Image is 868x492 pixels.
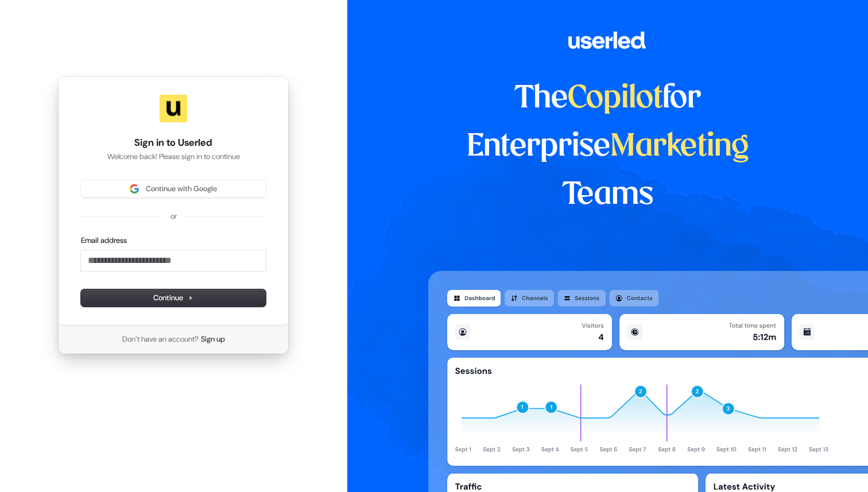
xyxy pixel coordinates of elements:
h1: Sign in to Userled [81,136,266,150]
img: Sign in with Google [130,184,139,193]
h1: The for Enterprise Teams [428,75,787,219]
span: Don’t have an account? [122,334,199,344]
img: Userled [160,95,187,122]
a: Sign up [201,334,225,344]
p: or [170,211,177,222]
span: Copilot [568,84,662,114]
p: Welcome back! Please sign in to continue [81,152,266,162]
button: Sign in with GoogleContinue with Google [81,180,266,197]
button: Continue [81,289,266,307]
span: Marketing [610,132,749,162]
label: Email address [81,235,127,246]
span: Continue [153,293,193,303]
span: Continue with Google [146,184,217,194]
